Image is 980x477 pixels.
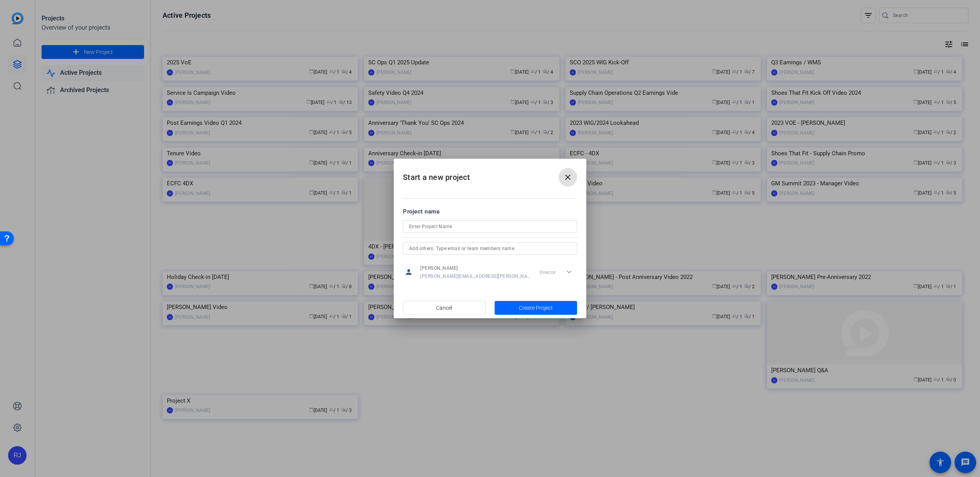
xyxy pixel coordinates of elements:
[420,273,531,279] span: [PERSON_NAME][EMAIL_ADDRESS][PERSON_NAME][DOMAIN_NAME]
[403,266,414,278] mat-icon: person
[495,301,577,315] button: Create Project
[563,173,572,182] mat-icon: close
[394,159,586,190] h2: Start a new project
[519,304,553,312] span: Create Project
[420,265,531,271] span: [PERSON_NAME]
[436,301,452,315] span: Cancel
[403,207,577,216] div: Project name
[409,244,571,253] input: Add others: Type email or team members name
[409,222,571,231] input: Enter Project Name
[403,301,486,315] button: Cancel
